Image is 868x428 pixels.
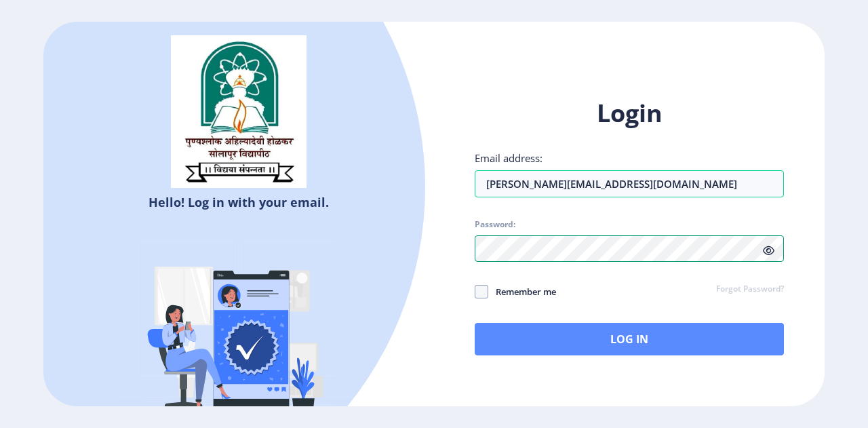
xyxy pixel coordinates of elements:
span: Remember me [488,284,556,300]
input: Email address [475,170,784,197]
label: Email address: [475,151,542,165]
a: Forgot Password? [716,284,784,296]
img: sulogo.png [171,35,307,189]
h1: Login [475,97,784,130]
button: Log In [475,323,784,355]
label: Password: [475,219,515,230]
